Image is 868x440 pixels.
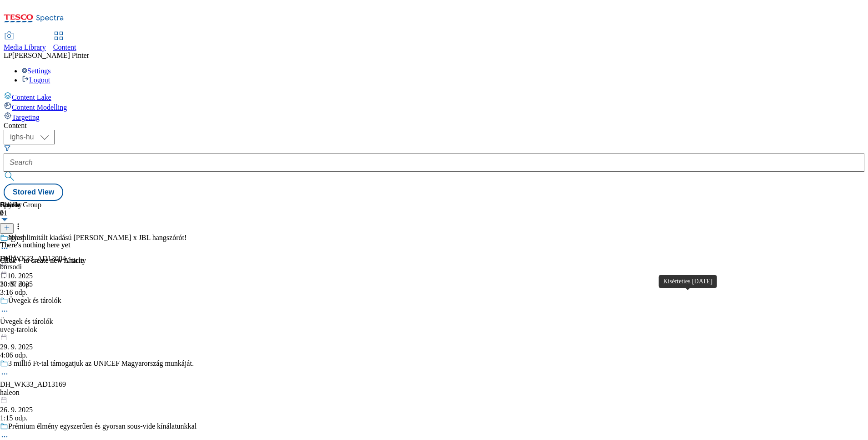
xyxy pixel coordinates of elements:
div: Nyerj limitált kiadású [PERSON_NAME] x JBL hangszórót! [8,234,187,242]
button: Stored View [4,184,63,201]
svg: Search Filters [4,144,11,152]
a: Content [53,32,76,51]
input: Search [4,153,864,172]
div: Üvegek és tárolók [8,297,61,305]
div: Prémium élmény egyszerűen és gyorsan sous-vide kínálatunkkal [8,422,197,430]
a: Logout [22,76,50,84]
a: Content Lake [4,92,864,102]
span: Content Lake [12,93,51,101]
span: Content Modelling [12,103,67,111]
span: Targeting [12,113,40,121]
div: 3 millió Ft-tal támogatjuk az UNICEF Magyarország munkáját. [8,359,194,368]
a: Targeting [4,112,864,122]
a: Content Modelling [4,102,864,112]
span: [PERSON_NAME] Pinter [12,51,89,59]
a: Settings [22,67,51,75]
span: Media Library [4,43,46,51]
span: Content [53,43,76,51]
span: LP [4,51,12,59]
a: Media Library [4,32,46,51]
div: Content [4,122,864,130]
